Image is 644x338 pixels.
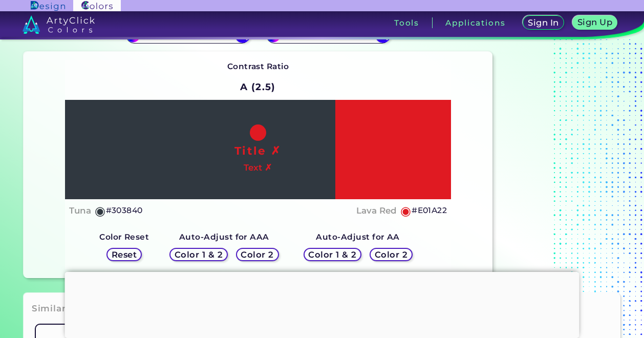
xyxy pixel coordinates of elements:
[65,272,579,335] iframe: Advertisement
[244,160,272,175] h4: Text ✗
[356,203,397,218] h4: Lava Red
[242,251,273,259] h5: Color 2
[99,232,149,242] strong: Color Reset
[176,251,221,259] h5: Color 1 & 2
[376,251,407,259] h5: Color 2
[31,1,65,11] img: ArtyClick Design logo
[400,205,412,217] h5: ◉
[106,204,143,217] h5: #303840
[95,205,106,217] h5: ◉
[578,18,612,27] h5: Sign Up
[574,16,616,30] a: Sign Up
[69,203,91,218] h4: Tuna
[394,19,419,27] h3: Tools
[524,16,563,30] a: Sign In
[529,19,558,27] h5: Sign In
[310,251,355,259] h5: Color 1 & 2
[179,232,269,242] strong: Auto-Adjust for AAA
[445,19,505,27] h3: Applications
[227,61,289,71] strong: Contrast Ratio
[112,251,136,259] h5: Reset
[235,75,280,98] h2: A (2.5)
[316,232,399,242] strong: Auto-Adjust for AA
[32,303,94,315] h3: Similar Tools
[23,15,95,34] img: logo_artyclick_colors_white.svg
[412,204,447,217] h5: #E01A22
[234,143,282,158] h1: Title ✗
